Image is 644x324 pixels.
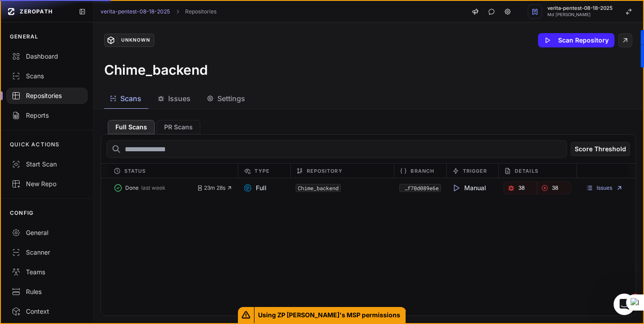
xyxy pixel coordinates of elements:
[12,287,82,296] div: Rules
[254,307,406,323] span: Using ZP [PERSON_NAME]'s MSP permissions
[547,6,613,11] span: verita-pentest-08-18-2025
[571,142,630,156] button: Score Threshold
[446,164,498,178] div: Trigger
[168,93,191,104] span: Issues
[1,154,93,174] button: Start Scan
[101,8,170,15] a: verita-pentest-08-18-2025
[1,282,93,302] a: Rules
[108,120,155,134] button: Full Scans
[1,262,93,282] a: Teams
[114,182,197,194] button: Done last week
[12,307,82,316] div: Context
[10,33,38,40] p: GENERAL
[10,141,60,148] p: QUICK ACTIONS
[498,164,576,178] div: Details
[10,209,34,217] p: CONFIG
[538,33,614,47] button: Scan Repository
[125,184,139,192] span: Done
[185,8,216,15] a: Repositories
[238,164,290,178] div: Type
[1,243,93,262] a: Scanner
[1,106,93,125] a: Reports
[632,294,639,301] span: 1
[1,174,93,194] a: New Repo
[12,91,82,100] div: Repositories
[157,120,200,134] button: PR Scans
[12,248,82,257] div: Scanner
[197,184,233,192] button: 23m 28s
[217,93,245,104] span: Settings
[243,183,267,192] span: Full
[504,182,537,194] a: 38
[12,179,82,188] div: New Repo
[12,268,82,277] div: Teams
[290,164,394,178] div: Repository
[12,72,82,81] div: Scans
[20,8,53,15] span: ZEROPATH
[1,47,93,66] a: Dashboard
[537,182,571,194] a: 38
[12,111,82,120] div: Reports
[12,52,82,61] div: Dashboard
[1,86,93,106] a: Repositories
[12,228,82,237] div: General
[552,184,558,192] span: 38
[522,1,643,22] button: verita-pentest-08-18-2025 Md [PERSON_NAME]
[108,164,238,178] div: Status
[101,8,216,15] nav: breadcrumb
[104,62,208,78] h3: Chime_backend
[120,93,141,104] span: Scans
[518,184,525,192] span: 38
[296,184,341,192] code: Chime_backend
[586,184,623,192] a: Issues
[394,164,446,178] div: Branch
[452,183,486,192] span: Manual
[4,4,72,19] a: ZEROPATH
[1,302,93,321] a: Context
[141,184,165,192] span: last week
[101,178,636,198] div: Done last week 23m 28s Full Chime_backend 55aaecb1-2360-48eb-92b8-d2f70d089e6e Manual 38 38 Issues
[614,294,635,315] iframe: Intercom live chat
[399,184,441,192] button: 55aaecb1-2360-48eb-92b8-d2f70d089e6e
[547,13,613,17] span: Md [PERSON_NAME]
[12,160,82,169] div: Start Scan
[174,9,181,15] svg: chevron right,
[1,223,93,243] a: General
[117,36,154,44] div: Unknown
[1,66,93,86] a: Scans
